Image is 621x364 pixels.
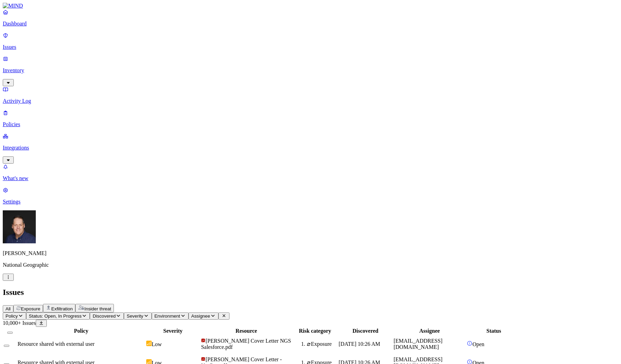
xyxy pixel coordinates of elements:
div: Assignee [394,328,465,334]
p: National Geographic [3,262,618,268]
span: Exfiltration [51,306,73,311]
a: Inventory [3,56,618,85]
a: Integrations [3,133,618,163]
div: Discovered [339,328,392,334]
h2: Issues [3,288,618,297]
img: Mark DeCarlo [3,210,36,243]
p: What's new [3,175,618,181]
span: All [6,306,11,311]
span: Insider threat [84,306,111,311]
span: Severity [127,313,143,319]
span: [PERSON_NAME] Cover Letter NGS Salesforce.pdf [201,338,291,350]
span: Low [152,341,162,347]
a: Settings [3,187,618,205]
img: severity-low [146,341,152,346]
span: Assignee [191,313,210,319]
a: What's new [3,164,618,181]
span: Status: Open, In Progress [29,313,82,319]
p: Settings [3,199,618,205]
p: Policies [3,121,618,128]
a: Activity Log [3,86,618,104]
img: status-open [467,341,472,346]
div: Exposure [307,341,337,347]
span: Open [472,341,484,347]
div: Severity [146,328,200,334]
span: Discovered [93,313,116,319]
a: MIND [3,3,618,9]
div: Resource [201,328,291,334]
img: adobe-pdf [201,357,205,361]
div: Status [467,328,521,334]
span: Resource shared with external user [18,341,95,347]
a: Policies [3,110,618,128]
button: Select all [7,332,13,334]
img: adobe-pdf [201,338,205,343]
p: [PERSON_NAME] [3,250,618,256]
p: Inventory [3,67,618,74]
span: [DATE] 10:26 AM [339,341,380,347]
img: MIND [3,3,23,9]
div: Policy [18,328,145,334]
p: Activity Log [3,98,618,104]
span: 10,000+ Issues [3,320,36,326]
p: Integrations [3,145,618,151]
p: Issues [3,44,618,50]
p: Dashboard [3,21,618,27]
span: Policy [6,313,18,319]
span: Environment [154,313,180,319]
a: Issues [3,32,618,50]
div: Risk category [293,328,337,334]
button: Select row [4,345,9,347]
span: [EMAIL_ADDRESS][DOMAIN_NAME] [394,338,442,350]
a: Dashboard [3,9,618,27]
span: Exposure [21,306,40,311]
